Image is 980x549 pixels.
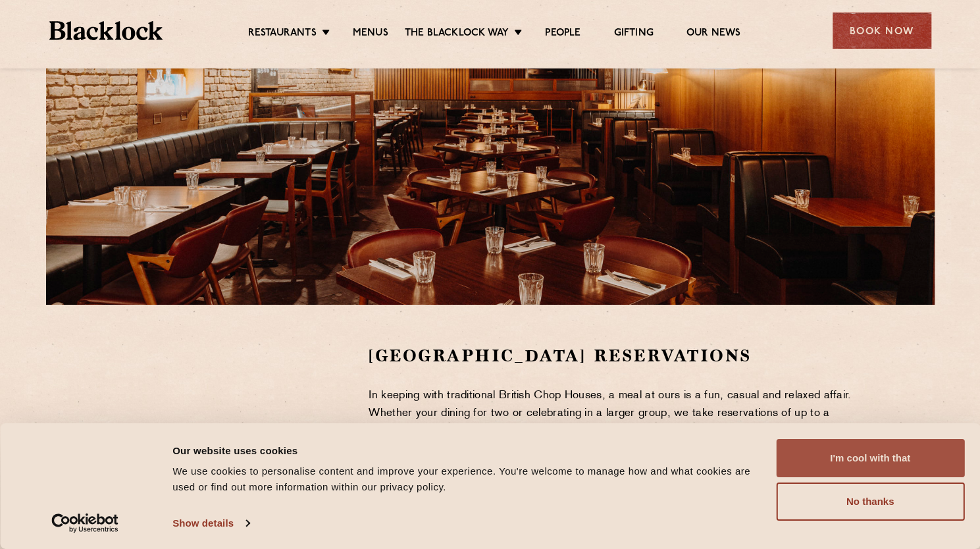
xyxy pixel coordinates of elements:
[353,27,388,41] a: Menus
[686,27,741,41] a: Our News
[172,442,761,458] div: Our website uses cookies
[776,439,964,477] button: I'm cool with that
[776,483,964,521] button: No thanks
[49,21,163,40] img: BL_Textured_Logo-footer-cropped.svg
[405,27,509,41] a: The Blacklock Way
[545,27,580,41] a: People
[28,513,143,533] a: Usercentrics Cookiebot - opens in a new window
[369,387,873,440] p: In keeping with traditional British Chop Houses, a meal at ours is a fun, casual and relaxed affa...
[248,27,317,41] a: Restaurants
[369,344,873,367] h2: [GEOGRAPHIC_DATA] Reservations
[172,513,249,533] a: Show details
[154,344,301,542] iframe: OpenTable make booking widget
[172,463,761,495] div: We use cookies to personalise content and improve your experience. You're welcome to manage how a...
[613,27,653,41] a: Gifting
[833,13,931,49] div: Book Now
